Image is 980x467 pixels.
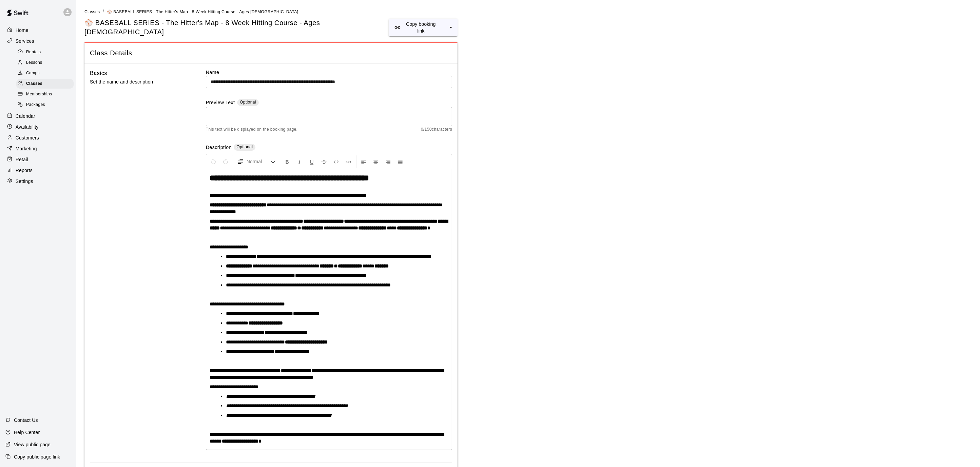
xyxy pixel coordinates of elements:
button: select merge strategy [444,19,458,36]
p: Copy booking link [403,21,439,34]
button: Left Align [358,155,369,168]
span: Memberships [26,91,52,98]
label: Description [206,144,232,152]
button: Copy booking link [389,19,444,36]
span: Normal [247,158,270,165]
span: This text will be displayed on the booking page. [206,126,298,133]
p: Home [16,27,28,34]
a: Home [5,25,71,35]
span: Rentals [26,49,41,56]
button: Insert Code [330,155,342,168]
a: Classes [84,9,100,14]
a: Memberships [16,89,76,100]
button: Format Bold [282,155,293,168]
p: Contact Us [14,417,38,424]
span: Optional [240,100,256,105]
p: Availability [16,124,39,130]
p: Help Center [14,429,40,436]
p: Copy public page link [14,453,60,460]
p: View public page [14,441,51,448]
button: Format Strikethrough [318,155,330,168]
a: Settings [5,176,71,186]
div: Lessons [16,58,74,68]
p: Marketing [16,145,37,152]
a: Packages [16,100,76,110]
a: Reports [5,165,71,175]
button: Justify Align [395,155,406,168]
a: Marketing [5,144,71,154]
a: Calendar [5,111,71,121]
p: Settings [16,178,33,185]
li: / [102,8,104,15]
span: Packages [26,101,45,108]
span: Camps [26,70,40,77]
button: Redo [220,155,231,168]
div: Memberships [16,90,74,99]
button: Format Underline [306,155,318,168]
span: Classes [84,10,100,14]
span: Class Details [90,49,452,58]
h5: ⚾️ BASEBALL SERIES - The Hitter's Map - 8 Week Hitting Course - Ages [DEMOGRAPHIC_DATA] [84,18,389,36]
label: Preview Text [206,99,235,107]
a: Classes [16,79,76,89]
p: Set the name and description [90,78,184,86]
div: split button [389,19,458,36]
button: Insert Link [343,155,354,168]
div: Packages [16,100,74,110]
a: Services [5,36,71,46]
button: Formatting Options [234,155,278,168]
span: ⚾️ BASEBALL SERIES - The Hitter's Map - 8 Week Hitting Course - Ages [DEMOGRAPHIC_DATA] [107,10,299,14]
label: Name [206,69,452,76]
a: Lessons [16,57,76,68]
a: Retail [5,154,71,165]
span: 0 / 150 characters [421,126,452,133]
p: Customers [16,134,39,141]
button: Undo [208,155,219,168]
h6: Basics [90,69,107,78]
button: Format Italics [294,155,305,168]
a: Availability [5,122,71,132]
button: Right Align [382,155,394,168]
a: Camps [16,68,76,79]
p: Reports [16,167,33,174]
span: Optional [236,145,253,149]
button: Center Align [370,155,382,168]
a: Rentals [16,47,76,57]
span: Lessons [26,59,42,66]
span: Classes [26,80,42,87]
nav: breadcrumb [84,8,972,16]
a: Customers [5,133,71,143]
div: Camps [16,69,74,78]
p: Retail [16,156,28,163]
p: Calendar [16,113,35,119]
p: Services [16,38,34,44]
div: Rentals [16,48,74,57]
div: Classes [16,79,74,89]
